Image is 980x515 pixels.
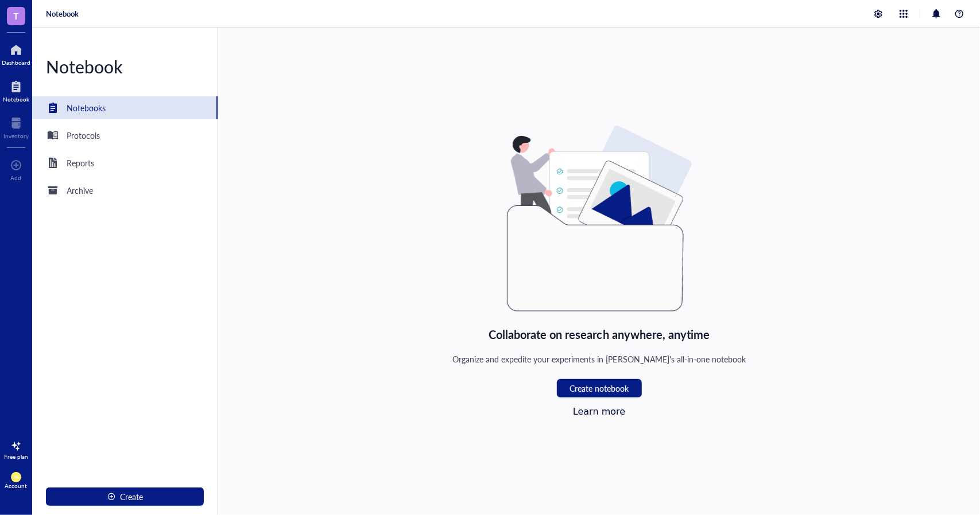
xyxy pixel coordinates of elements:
[3,132,29,139] div: Inventory
[67,184,93,197] div: Archive
[67,157,94,169] div: Reports
[3,96,29,103] div: Notebook
[557,379,642,397] button: Create notebook
[32,151,218,174] a: Reports
[452,353,746,365] div: Organize and expedite your experiments in [PERSON_NAME]'s all-in-one notebook
[32,179,218,202] a: Archive
[32,124,218,147] a: Protocols
[4,453,28,460] div: Free plan
[46,9,79,19] a: Notebook
[573,406,625,417] a: Learn more
[507,126,692,311] img: Empty state
[3,114,29,139] a: Inventory
[120,492,143,501] span: Create
[67,102,106,114] div: Notebooks
[32,96,218,119] a: Notebooks
[13,475,18,479] span: WG
[32,55,218,78] div: Notebook
[46,487,204,506] button: Create
[570,384,629,393] span: Create notebook
[67,129,100,142] div: Protocols
[489,325,710,344] div: Collaborate on research anywhere, anytime
[3,77,29,103] a: Notebook
[2,59,30,66] div: Dashboard
[5,482,28,489] div: Account
[2,41,30,66] a: Dashboard
[11,174,22,181] div: Add
[13,9,19,23] span: T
